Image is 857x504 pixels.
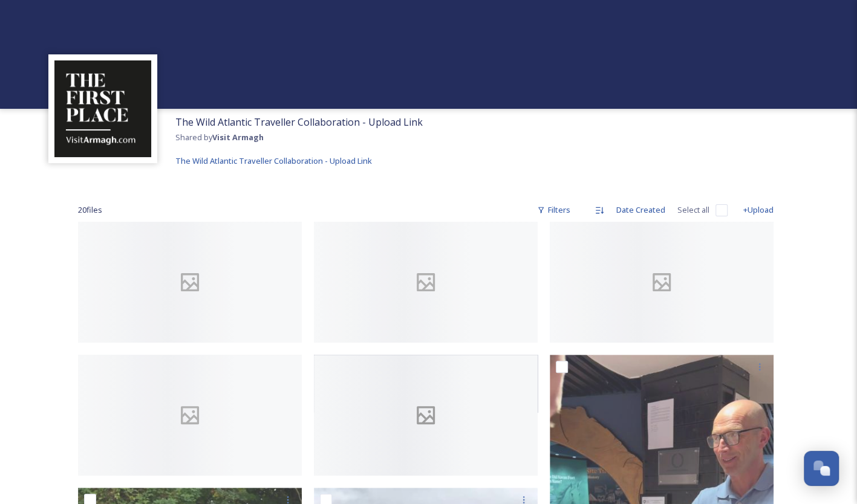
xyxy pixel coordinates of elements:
button: Open Chat [804,451,839,486]
span: The Wild Atlantic Traveller Collaboration - Upload Link [175,115,423,129]
span: Shared by [175,132,264,143]
span: Select all [677,204,709,216]
a: The Wild Atlantic Traveller Collaboration - Upload Link [175,153,372,168]
div: +Upload [737,198,780,222]
img: THE-FIRST-PLACE-VISIT-ARMAGH.COM-BLACK.jpg [54,60,151,157]
div: Filters [531,198,576,222]
strong: Visit Armagh [212,132,264,143]
div: Date Created [610,198,671,222]
span: 20 file s [78,204,102,216]
span: The Wild Atlantic Traveller Collaboration - Upload Link [175,155,372,166]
